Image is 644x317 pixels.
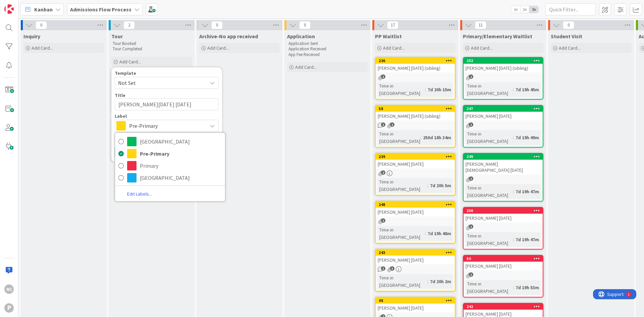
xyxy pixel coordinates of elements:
[288,41,366,46] p: Application Sent
[287,33,315,40] span: Application
[140,137,222,147] span: [GEOGRAPHIC_DATA]
[376,106,455,112] div: 58
[376,58,455,64] div: 236
[425,230,426,237] span: :
[23,33,40,40] span: Inquiry
[123,21,135,29] span: 2
[381,170,385,175] span: 2
[464,154,543,174] div: 249[PERSON_NAME][DEMOGRAPHIC_DATA] [DATE]
[464,106,543,112] div: 247
[115,160,225,172] a: Primary
[376,250,455,264] div: 243[PERSON_NAME] [DATE]
[14,1,31,9] span: Support
[467,58,543,63] div: 252
[288,52,366,57] p: App Fee Received
[295,64,317,70] span: Add Card...
[376,112,455,120] div: [PERSON_NAME] [DATE] (sibling)
[464,208,543,222] div: 250[PERSON_NAME] [DATE]
[426,230,453,237] div: 7d 19h 48m
[428,182,453,189] div: 7d 20h 5m
[4,4,14,14] img: Visit kanbanzone.com
[514,86,541,93] div: 7d 19h 45m
[420,134,421,141] span: :
[466,280,513,295] div: Time in [GEOGRAPHIC_DATA]
[115,136,225,148] a: [GEOGRAPHIC_DATA]
[475,21,486,29] span: 11
[464,304,543,310] div: 242
[421,134,453,141] div: 250d 18h 34m
[464,58,543,64] div: 252
[115,98,219,110] textarea: [PERSON_NAME][DATE] [DATE]
[140,149,222,159] span: Pre-Primary
[467,304,543,309] div: 242
[466,184,513,199] div: Time in [GEOGRAPHIC_DATA]
[381,122,385,127] span: 1
[115,92,125,98] label: Title
[513,236,514,243] span: :
[379,250,455,255] div: 243
[466,232,513,247] div: Time in [GEOGRAPHIC_DATA]
[467,208,543,213] div: 250
[464,256,543,262] div: 50
[471,45,492,51] span: Add Card...
[376,208,455,216] div: [PERSON_NAME] [DATE]
[467,256,543,261] div: 50
[115,190,164,199] a: Edit Labels...
[376,250,455,256] div: 243
[463,33,532,40] span: Primary/Elementary Waitlist
[211,21,223,29] span: 0
[4,303,14,313] div: P
[4,284,14,294] div: NC
[464,154,543,160] div: 249
[376,202,455,208] div: 248
[469,122,473,127] span: 1
[469,74,473,79] span: 1
[129,121,204,130] span: Pre-Primary
[113,41,191,46] p: Tour Booked
[115,114,127,118] span: Label
[376,256,455,264] div: [PERSON_NAME] [DATE]
[207,45,229,51] span: Add Card...
[563,21,574,29] span: 0
[513,134,514,141] span: :
[514,236,541,243] div: 7d 19h 47m
[379,154,455,159] div: 239
[34,5,53,13] span: Kanban
[35,3,37,8] div: 1
[529,6,538,13] span: 3x
[426,86,453,93] div: 7d 20h 15m
[466,130,513,145] div: Time in [GEOGRAPHIC_DATA]
[513,86,514,93] span: :
[551,33,582,40] span: Student Visit
[513,284,514,291] span: :
[111,33,123,40] span: Tour
[376,58,455,72] div: 236[PERSON_NAME] [DATE] (sibling)
[469,176,473,181] span: 1
[113,46,191,52] p: Tour Completed
[32,45,53,51] span: Add Card...
[427,278,428,285] span: :
[376,304,455,312] div: [PERSON_NAME] [DATE]
[464,112,543,120] div: [PERSON_NAME] [DATE]
[511,6,520,13] span: 1x
[378,274,427,289] div: Time in [GEOGRAPHIC_DATA]
[467,106,543,111] div: 247
[379,58,455,63] div: 236
[381,74,385,79] span: 1
[514,188,541,195] div: 7d 19h 47m
[520,6,529,13] span: 2x
[381,218,385,223] span: 1
[376,154,455,168] div: 239[PERSON_NAME] [DATE]
[467,154,543,159] div: 249
[464,64,543,72] div: [PERSON_NAME] [DATE] (sibling)
[376,154,455,160] div: 239
[545,3,596,15] input: Quick Filter...
[376,106,455,120] div: 58[PERSON_NAME] [DATE] (sibling)
[378,226,425,241] div: Time in [GEOGRAPHIC_DATA]
[199,33,258,40] span: Archive-No app received
[428,278,453,285] div: 7d 20h 2m
[464,160,543,174] div: [PERSON_NAME][DEMOGRAPHIC_DATA] [DATE]
[379,298,455,303] div: 48
[379,106,455,111] div: 58
[381,266,385,271] span: 1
